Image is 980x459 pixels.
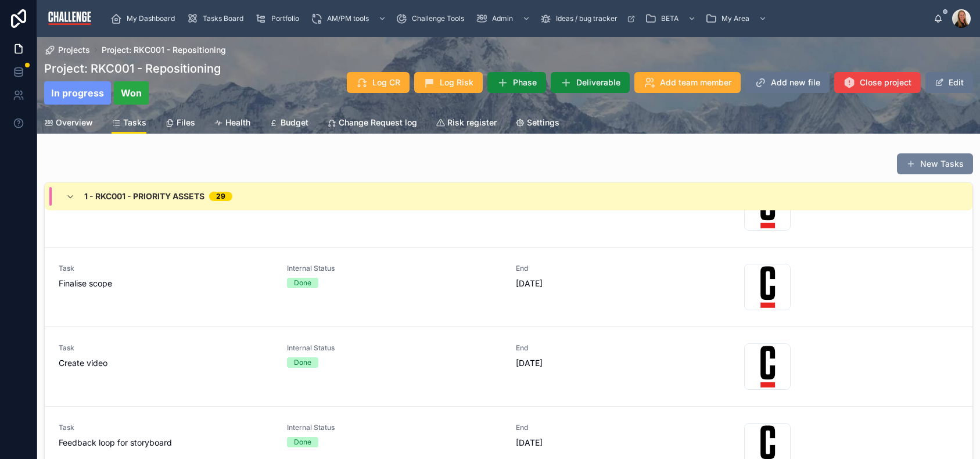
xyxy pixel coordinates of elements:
a: TaskFinalise scopeInternal StatusDoneEnd[DATE] [45,248,972,327]
span: Projects [58,44,90,56]
button: Close project [834,72,921,93]
button: Add team member [634,72,741,93]
a: Files [165,112,195,135]
span: Portfolio [271,14,299,23]
span: Phase [513,77,537,88]
a: My Area [702,8,773,29]
span: Internal Status [287,264,501,273]
span: Log CR [372,77,400,88]
div: Done [294,437,311,447]
span: AM/PM tools [327,14,369,23]
a: Tasks [112,112,146,134]
span: [DATE] [516,278,730,289]
span: Admin [492,14,513,23]
a: My Dashboard [107,8,183,29]
a: Tasks Board [183,8,252,29]
span: Finalise scope [59,278,273,289]
span: Deliverable [576,77,620,88]
button: New Tasks [897,153,973,174]
mark: Won [114,81,149,105]
span: Ideas / bug tracker [556,14,618,23]
div: scrollable content [102,6,934,31]
span: Change Request log [339,117,417,128]
span: Add new file [771,77,820,88]
a: Change Request log [327,112,417,135]
span: Create video [59,357,273,369]
span: Overview [56,117,93,128]
button: Deliverable [551,72,630,93]
h1: Project: RKC001 - Repositioning [44,60,221,77]
div: Done [294,278,311,288]
button: Log CR [347,72,410,93]
a: Risk register [436,112,497,135]
span: BETA [661,14,679,23]
span: Log Risk [440,77,473,88]
span: My Area [721,14,749,23]
span: Task [59,264,273,273]
span: End [516,264,730,273]
a: Project: RKC001 - Repositioning [102,44,226,56]
button: Add new file [745,72,830,93]
span: Feedback loop for storyboard [59,437,273,449]
span: Task [59,423,273,432]
span: Settings [527,117,559,128]
a: Ideas / bug tracker [536,8,641,29]
span: Internal Status [287,343,501,353]
span: Add team member [660,77,731,88]
span: My Dashboard [127,14,175,23]
a: TaskCreate videoInternal StatusDoneEnd[DATE] [45,327,972,407]
mark: In progress [44,81,111,105]
span: End [516,343,730,353]
img: App logo [46,9,93,28]
span: Internal Status [287,423,501,432]
a: Projects [44,44,90,56]
span: [DATE] [516,437,730,449]
span: [DATE] [516,357,730,369]
a: Overview [44,112,93,135]
span: Files [177,117,195,128]
button: Edit [925,72,973,93]
span: Challenge Tools [412,14,464,23]
div: 29 [216,192,225,201]
a: BETA [641,8,702,29]
div: Done [294,357,311,368]
span: Risk register [447,117,497,128]
span: Budget [281,117,308,128]
span: Task [59,343,273,353]
span: 1 - RKC001 - Priority assets [84,191,204,202]
span: Tasks Board [203,14,243,23]
button: Log Risk [414,72,483,93]
a: Settings [515,112,559,135]
a: Health [214,112,250,135]
a: Budget [269,112,308,135]
a: AM/PM tools [307,8,392,29]
span: Tasks [123,117,146,128]
span: End [516,423,730,432]
a: Challenge Tools [392,8,472,29]
button: Phase [487,72,546,93]
a: Portfolio [252,8,307,29]
span: Health [225,117,250,128]
span: Close project [860,77,911,88]
a: Admin [472,8,536,29]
